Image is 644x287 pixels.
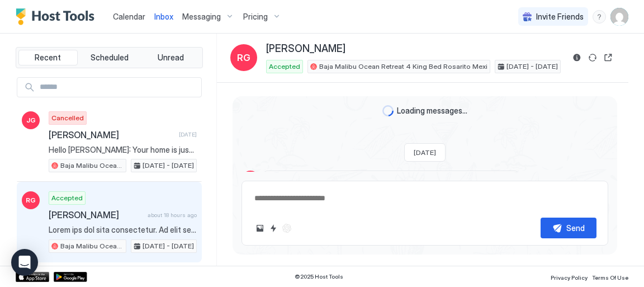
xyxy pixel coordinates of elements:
button: Quick reply [267,222,280,235]
div: loading [382,105,394,116]
span: [DATE] - [DATE] [506,62,558,72]
span: [PERSON_NAME] [49,129,174,140]
span: Accepted [269,62,300,72]
span: Inbox [154,12,173,21]
a: Google Play Store [54,272,87,282]
span: [PERSON_NAME] [266,43,345,55]
span: Unread [158,53,184,63]
span: Terms Of Use [592,274,628,281]
span: Pricing [243,12,268,22]
span: [DATE] [414,148,436,157]
a: Calendar [113,11,145,22]
span: Baja Malibu Ocean Retreat 4 King Bed Rosarito Mexi [319,62,487,72]
a: App Store [16,272,49,282]
span: Scheduled [91,53,129,63]
span: Loading messages... [397,106,467,116]
span: Baja Malibu Ocean Retreat 4 King Bed Rosarito Mexi [60,161,124,171]
span: Hello [PERSON_NAME]: Your home is just what I was looking for for our [DEMOGRAPHIC_DATA] [DEMOGRA... [49,145,197,155]
div: Send [566,222,585,234]
span: Invite Friends [536,12,584,22]
span: RG [26,195,36,205]
a: Privacy Policy [551,271,588,283]
a: Terms Of Use [592,271,628,283]
span: [DATE] - [DATE] [143,161,194,171]
span: RG [237,51,250,64]
div: User profile [610,8,628,26]
span: [DATE] - [DATE] [143,241,194,251]
span: Calendar [113,12,145,21]
span: [PERSON_NAME] [49,209,143,220]
span: about 18 hours ago [148,211,197,219]
span: Accepted [51,193,83,203]
span: JG [26,115,36,125]
span: Privacy Policy [551,274,588,281]
button: Open reservation [602,51,615,64]
button: Scheduled [80,50,139,65]
input: Input Field [35,78,201,97]
div: tab-group [16,47,203,68]
button: Recent [18,50,78,65]
button: Send [541,218,596,238]
button: Reservation information [570,51,584,64]
a: Host Tools Logo [16,8,100,25]
span: © 2025 Host Tools [295,273,343,280]
span: Cancelled [51,113,84,123]
a: Inbox [154,11,173,22]
button: Unread [141,50,200,65]
span: Recent [35,53,61,63]
span: Lorem ips dol sita consectetur. Ad elit se Doeius. Temporin utl E dolo ma aliq enima minimv quis ... [49,225,197,235]
span: Baja Malibu Ocean Retreat 4 King Bed Rosarito Mexi [60,241,124,251]
div: menu [593,10,606,23]
span: [DATE] [179,131,197,138]
button: Upload image [253,222,267,235]
span: Messaging [182,12,221,22]
button: Sync reservation [586,51,599,64]
div: Open Intercom Messenger [11,249,38,276]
